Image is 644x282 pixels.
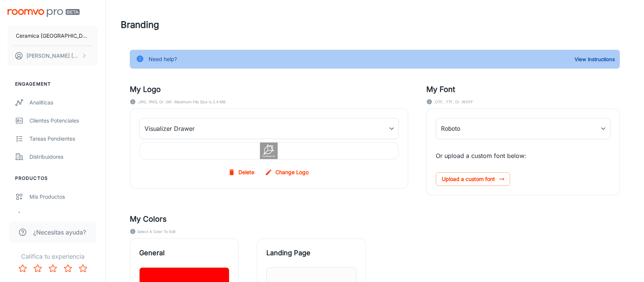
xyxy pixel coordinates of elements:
button: Rate 2 star [30,261,45,276]
img: Roomvo PRO Beta [8,9,80,17]
p: Ceramica [GEOGRAPHIC_DATA] [16,32,89,40]
button: Rate 4 star [60,261,75,276]
div: Analíticas [29,98,98,107]
button: Ceramica [GEOGRAPHIC_DATA] [8,26,98,46]
span: Upload a custom font [436,172,510,186]
p: [PERSON_NAME] [PERSON_NAME] [26,52,80,60]
h5: My Logo [130,84,408,95]
h5: My Font [426,84,620,95]
span: .JPG, .PNG, or .GIF. Maximum file size is 2.4 MB. [137,98,227,106]
span: ¿Necesitas ayuda? [33,228,86,237]
div: Actualizar productos [29,211,98,219]
h5: My Colors [130,213,620,225]
h1: Branding [121,18,159,32]
button: Rate 3 star [45,261,60,276]
div: Tareas pendientes [29,135,98,143]
button: View Instructions [573,54,617,65]
button: Delete [226,166,257,179]
div: Distribuidores [29,153,98,161]
p: Or upload a custom font below: [436,151,610,160]
button: [PERSON_NAME] [PERSON_NAME] [8,46,98,66]
span: Landing Page [266,248,357,258]
span: General [139,248,229,258]
label: Change Logo [263,166,312,179]
img: my_drawer_logo_background_image_es-co.jpg [260,143,278,159]
div: Roboto [436,118,610,139]
div: Mis productos [29,193,98,201]
div: Need help? [149,52,177,66]
button: Rate 1 star [15,261,30,276]
p: Califica tu experiencia [6,252,99,261]
span: .OTF, .TTF, or .WOFF [434,98,473,106]
button: Rate 5 star [75,261,91,276]
div: Clientes potenciales [29,116,98,125]
div: Visualizer Drawer [139,118,399,139]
